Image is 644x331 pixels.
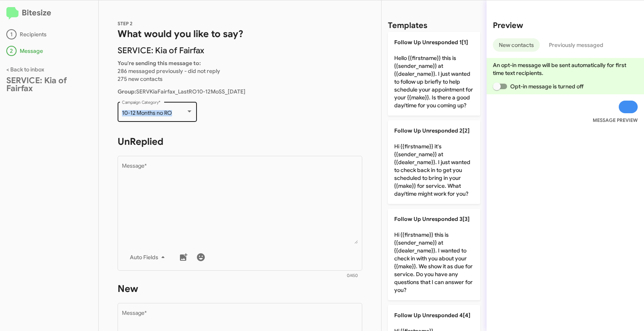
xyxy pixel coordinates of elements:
[124,250,174,264] button: Auto Fields
[118,60,201,67] b: You're sending this message to:
[118,75,163,82] span: 275 new contacts
[593,116,638,124] small: MESSAGE PREVIEW
[388,19,427,32] h2: Templates
[499,38,534,52] span: New contacts
[6,46,92,56] div: Message
[388,209,480,300] p: Hi {{firstname}} this is {{sender_name}} at {{dealer_name}}. I wanted to check in with you about ...
[6,29,92,39] div: Recipients
[394,215,470,223] span: Follow Up Unresponded 3[3]
[122,109,172,116] span: 10-12 Months no RO
[388,32,480,116] p: Hello {{firstname}} this is {{sender_name}} at {{dealer_name}}. I just wanted to follow up briefl...
[6,7,92,20] h2: Bitesize
[6,29,17,39] div: 1
[549,38,603,52] span: Previously messaged
[6,7,19,20] img: logo-minimal.svg
[493,61,638,77] p: An opt-in message will be sent automatically for first time text recipients.
[118,28,362,40] h1: What would you like to say?
[394,127,470,134] span: Follow Up Unresponded 2[2]
[394,39,468,46] span: Follow Up Unresponded 1[1]
[388,120,480,204] p: Hi {{firstname}} it's {{sender_name}} at {{dealer_name}}. I just wanted to check back in to get y...
[118,135,362,148] h1: UnReplied
[118,88,136,95] b: Group:
[118,282,362,295] h1: New
[118,88,245,95] span: SERVKiaFairfax_LastRO10-12MoSS_[DATE]
[118,47,362,54] p: SERVICE: Kia of Fairfax
[493,19,638,32] h2: Preview
[347,273,358,278] mat-hint: 0/450
[394,312,470,319] span: Follow Up Unresponded 4[4]
[510,82,584,91] span: Opt-in message is turned off
[130,250,168,264] span: Auto Fields
[493,38,540,52] button: New contacts
[118,67,220,75] span: 286 messaged previously - did not reply
[543,38,609,52] button: Previously messaged
[118,21,133,26] span: STEP 2
[6,66,44,73] a: < Back to inbox
[6,46,17,56] div: 2
[6,77,92,92] div: SERVICE: Kia of Fairfax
